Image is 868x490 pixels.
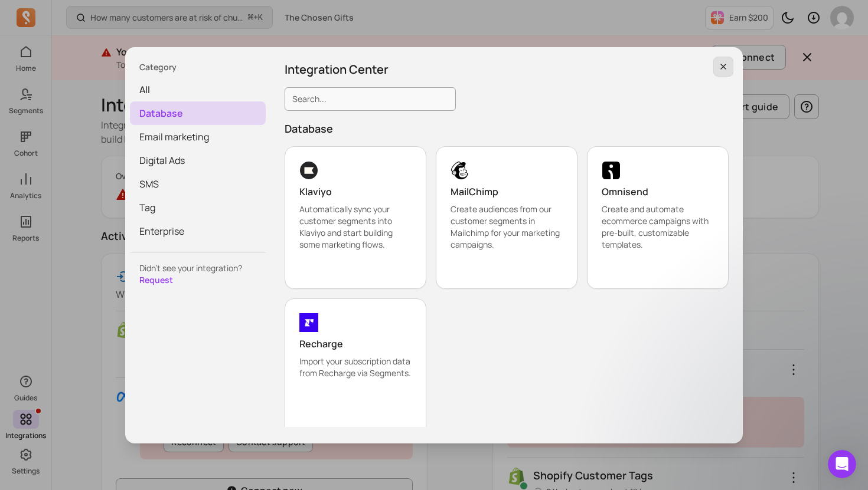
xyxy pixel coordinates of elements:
span: all [130,78,266,101]
p: Didn’t see your integration? [139,262,256,274]
input: Search... [285,87,456,111]
span: Digital Ads [130,149,266,172]
div: Category [130,61,266,73]
span: Database [130,101,266,125]
p: Create and automate ecommerce campaigns with pre-built, customizable templates. [602,203,714,251]
p: Recharge [299,337,412,351]
p: MailChimp [451,185,563,199]
p: Automatically sync your customer segments into Klaviyo and start building some marketing flows. [299,203,412,251]
p: Integration Center [285,61,729,78]
img: mailchimp [451,161,469,180]
button: klaviyoKlaviyoAutomatically sync your customer segments into Klaviyo and start building some mark... [285,146,426,289]
span: Email marketing [130,125,266,149]
iframe: Intercom live chat [828,450,856,478]
p: Create audiences from our customer segments in Mailchimp for your marketing campaigns. [451,203,563,251]
p: Klaviyo [299,185,412,199]
span: Tag [130,196,266,219]
p: Database [285,120,729,137]
a: Request [139,274,173,285]
img: omnisend [602,161,621,180]
p: Omnisend [602,185,714,199]
span: Enterprise [130,219,266,243]
span: SMS [130,172,266,196]
button: omnisendOmnisendCreate and automate ecommerce campaigns with pre-built, customizable templates. [587,146,729,289]
img: klaviyo [299,161,318,180]
img: recharge [299,313,318,332]
button: mailchimpMailChimpCreate audiences from our customer segments in Mailchimp for your marketing cam... [436,146,577,289]
button: rechargeRechargeImport your subscription data from Recharge via Segments. [285,298,426,441]
p: Import your subscription data from Recharge via Segments. [299,356,412,379]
